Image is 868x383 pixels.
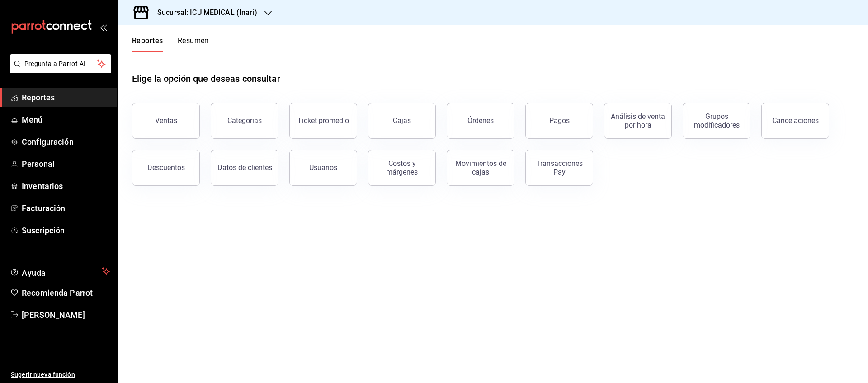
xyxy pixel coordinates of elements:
button: Movimientos de cajas [447,150,514,186]
div: navigation tabs [132,36,209,52]
div: Análisis de venta por hora [610,112,666,129]
button: Datos de clientes [211,150,278,186]
h3: Sucursal: ICU MEDICAL (Inari) [150,7,257,18]
div: Pagos [549,116,570,125]
div: Cancelaciones [772,116,819,125]
span: Sugerir nueva función [11,370,110,379]
div: Órdenes [467,116,494,125]
button: Grupos modificadores [683,103,750,139]
button: Reportes [132,36,163,52]
span: Reportes [22,91,110,104]
div: Categorías [227,116,262,125]
button: Cancelaciones [761,103,829,139]
button: open_drawer_menu [99,24,107,31]
div: Descuentos [147,163,185,172]
div: Costos y márgenes [374,159,430,176]
div: Datos de clientes [217,163,272,172]
span: Ayuda [22,266,98,277]
div: Transacciones Pay [531,159,587,176]
button: Pregunta a Parrot AI [10,54,111,73]
button: Ventas [132,103,200,139]
button: Descuentos [132,150,200,186]
span: Menú [22,113,110,126]
button: Órdenes [447,103,514,139]
div: Ventas [155,116,177,125]
span: Suscripción [22,224,110,236]
div: Cajas [393,115,411,126]
button: Ticket promedio [289,103,357,139]
span: Inventarios [22,180,110,192]
a: Pregunta a Parrot AI [6,66,111,75]
a: Cajas [368,103,436,139]
span: Recomienda Parrot [22,287,110,299]
button: Pagos [525,103,593,139]
div: Grupos modificadores [689,112,745,129]
button: Categorías [211,103,278,139]
span: Facturación [22,202,110,214]
h1: Elige la opción que deseas consultar [132,72,280,85]
span: Configuración [22,136,110,148]
span: Personal [22,158,110,170]
button: Transacciones Pay [525,150,593,186]
div: Movimientos de cajas [453,159,509,176]
span: [PERSON_NAME] [22,309,110,321]
button: Análisis de venta por hora [604,103,672,139]
button: Usuarios [289,150,357,186]
button: Costos y márgenes [368,150,436,186]
button: Resumen [178,36,209,52]
div: Ticket promedio [297,116,349,125]
div: Usuarios [309,163,337,172]
span: Pregunta a Parrot AI [24,59,97,69]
